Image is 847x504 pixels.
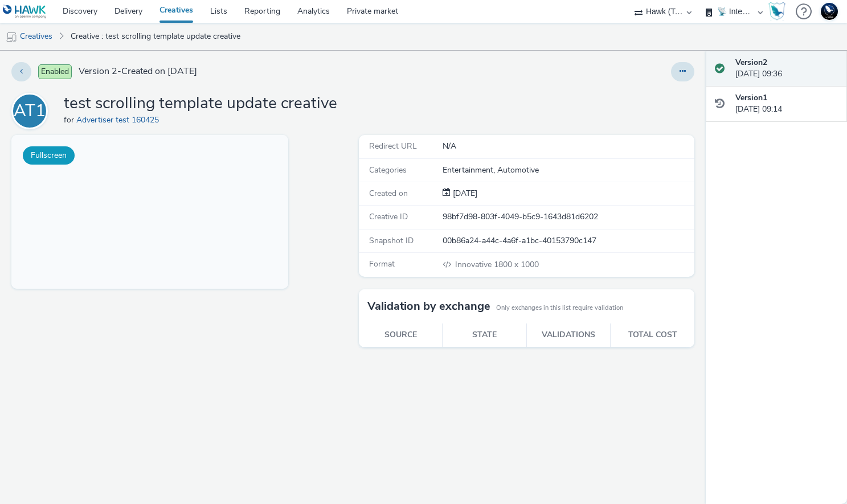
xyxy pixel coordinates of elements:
[735,57,838,80] div: [DATE] 09:36
[443,235,693,247] div: 00b86a24-a44c-4a6f-a1bc-40153790c147
[79,65,197,78] span: Version 2 - Created on [DATE]
[76,114,163,125] a: Advertiser test 160425
[768,2,785,21] img: Hawk Academy
[443,165,693,176] div: Entertainment, Automotive
[23,146,75,165] button: Fullscreen
[526,323,610,347] th: Validations
[455,259,494,270] span: Innovative
[735,57,767,68] strong: Version 2
[369,235,414,246] span: Snapshot ID
[821,3,838,20] img: Support Hawk
[611,323,694,347] th: Total cost
[369,188,408,199] span: Created on
[768,2,790,21] a: Hawk Academy
[443,141,456,151] span: N/A
[369,211,408,222] span: Creative ID
[369,141,417,151] span: Redirect URL
[367,298,490,315] h3: Validation by exchange
[369,259,395,269] span: Format
[735,92,767,103] strong: Version 1
[451,188,477,199] div: Creation 05 September 2025, 09:14
[64,114,76,125] span: for
[65,23,246,50] a: Creative : test scrolling template update creative
[14,95,46,127] div: AT1
[6,31,17,43] img: mobile
[369,165,407,175] span: Categories
[11,105,52,116] a: AT1
[443,323,526,347] th: State
[735,92,838,116] div: [DATE] 09:14
[38,64,72,79] span: Enabled
[64,93,337,114] h1: test scrolling template update creative
[359,323,443,347] th: Source
[3,5,47,19] img: undefined Logo
[443,211,693,223] div: 98bf7d98-803f-4049-b5c9-1643d81d6202
[454,259,539,270] span: 1800 x 1000
[496,304,623,313] small: Only exchanges in this list require validation
[451,188,477,199] span: [DATE]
